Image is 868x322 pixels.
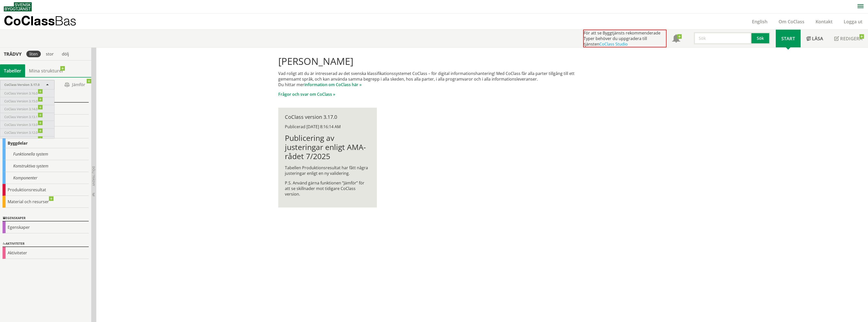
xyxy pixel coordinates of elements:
span: CoClass Version 3.16.0 [4,90,43,96]
h1: [PERSON_NAME] [278,55,590,67]
a: Om CoClass [773,18,810,25]
span: CoClass Version 3.13.0 [4,122,43,127]
h1: Publicering av justeringar enligt AMA-rådet 7/2025 [285,134,370,161]
div: Egenskaper [3,221,89,233]
span: Notifikationer [672,35,680,43]
div: Material och resurser [3,196,89,208]
div: dölj [59,51,72,57]
div: stor [43,51,57,57]
div: Funktionella system [3,148,89,160]
div: Byggdelar [3,138,89,148]
img: Svensk Byggtjänst [4,2,32,11]
a: CoClass Studio [599,41,628,47]
span: Dölj trädvy [91,166,96,186]
a: Mina strukturer [25,64,67,77]
span: CoClass Version 3.12.0 [4,130,43,135]
div: Egenskaper [3,215,89,221]
div: Aktiviteter [3,241,89,247]
div: Aktiviteter [3,247,89,259]
a: CoClassBas [4,14,87,29]
a: Kontakt [810,18,838,25]
span: CoClass Version 3.15.0 [4,98,43,104]
span: CoClass Version 3.13.1 [4,114,43,120]
input: Sök [694,32,751,44]
a: Frågor och svar om CoClass » [278,91,335,97]
div: Publicerad [DATE] 8:16:14 AM [285,124,370,129]
div: Konstruktiva system [3,160,89,172]
p: Vad roligt att du är intresserad av det svenska klassifikationssystemet CoClass – för digital inf... [278,71,590,87]
a: Läsa [801,30,829,47]
div: liten [26,51,41,57]
span: Bas [55,13,76,28]
a: Start [776,30,801,47]
p: Tabellen Produktionsresultat har fått några justeringar enligt en ny validering. [285,165,370,176]
a: English [746,18,773,25]
div: CoClass version 3.17.0 [285,114,370,120]
div: För att se Byggtjänsts rekommenderade Typer behöver du uppgradera till tjänsten [583,30,667,47]
span: Jämför [60,80,90,89]
span: Redigera [840,35,862,42]
p: P.S. Använd gärna funktionen ”Jämför” för att se skillnader mot tidigare CoClass version. [285,180,370,197]
div: Trädvy [1,51,24,57]
div: Produktionsresultat [3,184,89,196]
span: Start [781,35,795,42]
a: Logga ut [838,18,868,25]
button: Sök [751,32,770,44]
span: CoClass Version 3.17.0 [4,82,40,87]
div: Komponenter [3,172,89,184]
a: Redigera [829,30,868,47]
span: CoClass Version 3.14.0 [4,106,43,112]
span: CoClass Version 3.11.1 [4,138,43,143]
span: Läsa [812,35,823,42]
a: information om CoClass här » [304,82,362,87]
p: CoClass [4,18,76,24]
